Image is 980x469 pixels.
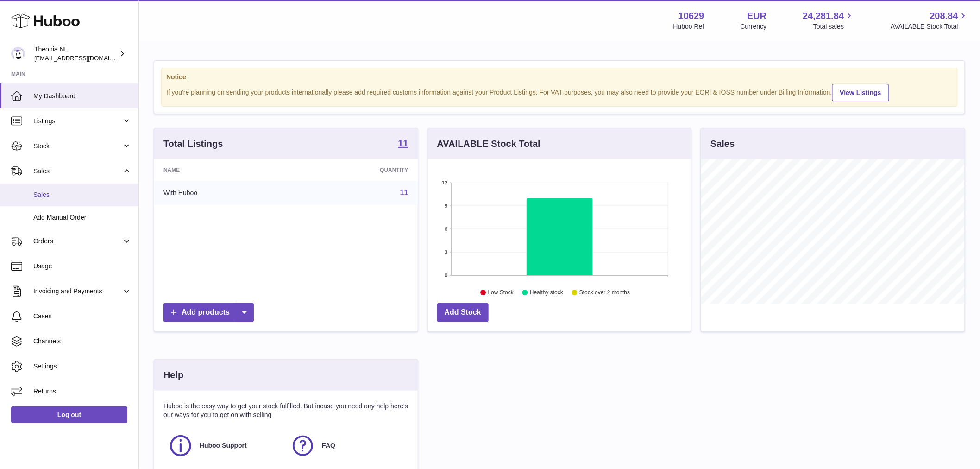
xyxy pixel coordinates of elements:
[163,138,223,150] h3: Total Listings
[34,54,136,62] span: [EMAIL_ADDRESS][DOMAIN_NAME]
[33,262,132,271] span: Usage
[163,303,254,322] a: Add products
[832,84,889,101] a: View Listings
[488,290,514,296] text: Low Stock
[166,73,953,82] strong: Notice
[200,441,247,450] span: Huboo Support
[322,441,335,450] span: FAQ
[33,213,132,222] span: Add Manual Order
[437,138,540,150] h3: AVAILABLE Stock Total
[445,273,447,278] text: 0
[530,290,564,296] text: Healthy stock
[678,10,704,22] strong: 10629
[803,10,854,31] a: 24,281.84 Total sales
[290,433,403,458] a: FAQ
[154,181,293,205] td: With Huboo
[33,287,122,296] span: Invoicing and Payments
[891,22,969,31] span: AVAILABLE Stock Total
[168,433,281,458] a: Huboo Support
[398,139,408,148] strong: 11
[166,82,953,101] div: If you're planning on sending your products internationally please add required customs informati...
[33,387,132,396] span: Returns
[445,203,447,209] text: 9
[11,47,25,61] img: info@wholesomegoods.eu
[710,138,735,150] h3: Sales
[437,303,489,322] a: Add Stock
[33,190,132,199] span: Sales
[445,226,447,232] text: 6
[33,337,132,346] span: Channels
[400,189,408,196] a: 11
[398,139,408,150] a: 11
[163,402,408,419] p: Huboo is the easy way to get your stock fulfilled. But incase you need any help here's our ways f...
[33,92,132,101] span: My Dashboard
[34,45,118,63] div: Theonia NL
[11,406,127,423] a: Log out
[445,249,447,255] text: 3
[930,10,958,22] span: 208.84
[154,159,293,181] th: Name
[741,22,767,31] div: Currency
[442,180,447,185] text: 12
[293,159,418,181] th: Quantity
[33,117,122,126] span: Listings
[803,10,844,22] span: 24,281.84
[747,10,766,22] strong: EUR
[813,22,854,31] span: Total sales
[33,167,122,176] span: Sales
[891,10,969,31] a: 208.84 AVAILABLE Stock Total
[33,142,122,151] span: Stock
[673,22,704,31] div: Huboo Ref
[579,290,630,296] text: Stock over 2 months
[33,312,132,321] span: Cases
[33,237,122,246] span: Orders
[33,362,132,371] span: Settings
[163,369,183,381] h3: Help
